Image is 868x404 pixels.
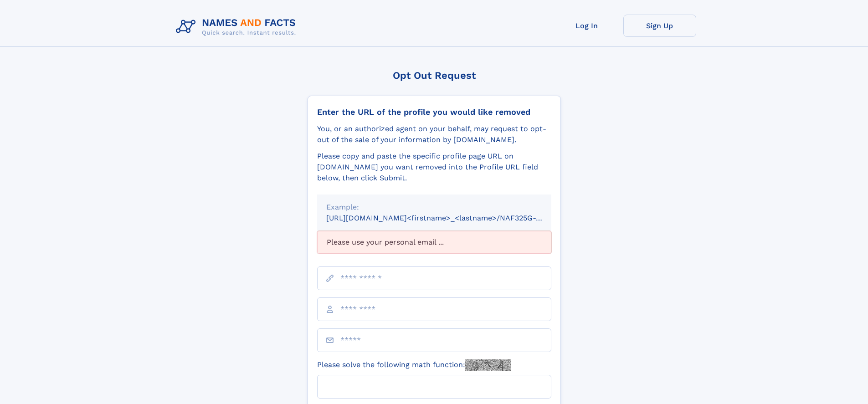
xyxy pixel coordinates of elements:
div: Opt Out Request [308,70,561,81]
a: Log In [550,15,623,37]
a: Sign Up [623,15,696,37]
img: Logo Names and Facts [172,15,303,39]
small: [URL][DOMAIN_NAME]<firstname>_<lastname>/NAF325G-xxxxxxxx [326,214,569,222]
div: Please copy and paste the specific profile page URL on [DOMAIN_NAME] you want removed into the Pr... [317,151,551,184]
label: Please solve the following math function: [317,359,511,371]
div: Enter the URL of the profile you would like removed [317,107,551,117]
div: Please use your personal email ... [317,231,551,254]
div: Example: [326,202,542,213]
div: You, or an authorized agent on your behalf, may request to opt-out of the sale of your informatio... [317,123,551,145]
